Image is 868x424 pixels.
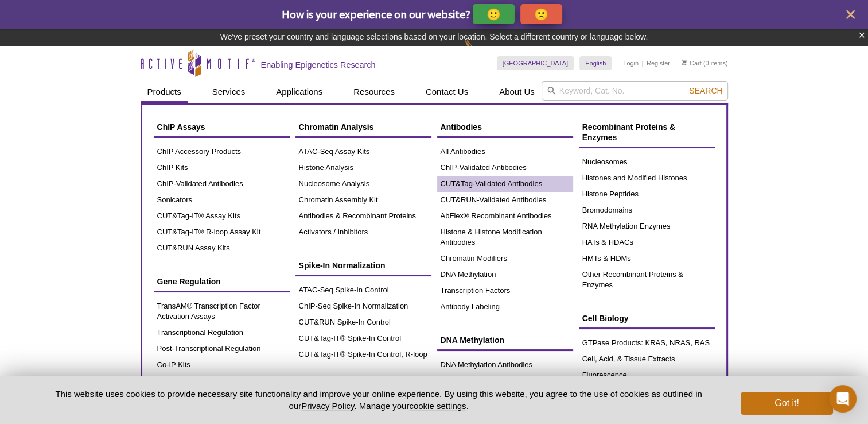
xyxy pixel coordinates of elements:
span: How is your experience on our website? [282,7,470,21]
li: (0 items) [682,56,728,70]
button: close [843,7,858,22]
a: Histones and Modified Histones [579,170,715,186]
a: Cell, Acid, & Tissue Extracts [579,351,715,367]
a: Histone Peptides [579,186,715,202]
a: Privacy Policy [301,401,354,411]
a: Antibodies & Recombinant Proteins [295,208,431,224]
a: ATAC-Seq Assay Kits [295,144,431,160]
a: Antibodies [437,116,573,138]
p: 🙁 [534,7,548,21]
a: DNA Methylation Antibodies [437,357,573,373]
li: | [642,56,644,70]
a: DNA Methylation [437,329,573,351]
a: Transcription Factors [437,283,573,299]
a: CUT&Tag-IT® R-loop Assay Kit [154,224,290,240]
a: Nucleosomes [579,154,715,170]
a: Co-IP Kits [154,357,290,373]
a: CUT&Tag-IT® Spike-In Control, R-loop [295,346,431,363]
a: About Us [492,81,542,103]
a: Histone & Histone Modification Antibodies [437,224,573,250]
button: Got it! [741,392,832,415]
button: Search [686,86,726,96]
span: Cell Biology [582,314,629,323]
a: Cart [682,59,702,67]
a: Chromatin Modifiers [437,250,573,267]
span: DNA Methylation [441,336,504,345]
a: Recombinant Proteins & Enzymes [579,116,715,148]
a: Cell Biology [579,307,715,329]
a: Applications [269,81,329,103]
a: ChIP Accessory Products [154,144,290,160]
a: CUT&RUN-Validated Antibodies [437,192,573,208]
a: CUT&Tag-IT® Spike-In Control [295,330,431,346]
a: Contact Us [419,81,475,103]
a: English [579,56,612,70]
a: HATs & HDACs [579,234,715,250]
a: Products [141,81,188,103]
a: Login [623,59,639,67]
input: Keyword, Cat. No. [542,81,728,101]
span: Antibodies [441,122,482,132]
a: ChIP-Seq Spike-In Normalization [295,298,431,314]
span: ChIP Assays [157,122,205,132]
a: DNA Methylation [437,267,573,283]
a: GTPase Products: KRAS, NRAS, RAS [579,335,715,351]
a: Spike-In Normalization [295,255,431,276]
a: ChIP-Validated Antibodies [154,176,290,192]
a: Chromatin Analysis [295,116,431,138]
a: CUT&RUN Spike-In Control [295,314,431,330]
a: ATAC-Seq Spike-In Control [295,282,431,298]
a: DNA Methylation Enzymes [437,373,573,389]
a: TransAM® Transcription Factor Activation Assays [154,298,290,325]
a: ChIP Assays [154,116,290,138]
a: Nucleosome Analysis [295,176,431,192]
div: Open Intercom Messenger [829,385,857,413]
a: Activators / Inhibitors [295,224,431,240]
a: Sonicators [154,192,290,208]
a: ChIP-Validated Antibodies [437,160,573,176]
span: Gene Regulation [157,277,221,286]
a: Gene Regulation [154,271,290,292]
a: Other Recombinant Proteins & Enzymes [579,267,715,293]
span: Chromatin Analysis [299,122,374,132]
h2: Enabling Epigenetics Research [261,60,376,70]
p: This website uses cookies to provide necessary site functionality and improve your online experie... [36,388,722,412]
a: [GEOGRAPHIC_DATA] [497,56,574,70]
img: Change Here [464,37,495,64]
a: Resources [347,81,402,103]
button: × [858,29,865,42]
a: Register [647,59,670,67]
img: Your Cart [682,60,687,65]
a: Transcriptional Regulation [154,325,290,341]
a: RNA Methylation Enzymes [579,218,715,234]
a: CUT&Tag-IT® Assay Kits [154,208,290,224]
a: Services [205,81,252,103]
p: 🙂 [486,7,501,21]
span: Spike-In Normalization [299,261,386,270]
a: All Antibodies [437,144,573,160]
a: Histone Analysis [295,160,431,176]
a: HMTs & HDMs [579,250,715,267]
span: Recombinant Proteins & Enzymes [582,122,676,142]
button: cookie settings [409,401,466,411]
a: Post-Transcriptional Regulation [154,341,290,357]
a: Antibody Labeling [437,299,573,315]
a: CUT&RUN Assay Kits [154,240,290,256]
a: Chromatin Assembly Kit [295,192,431,208]
a: CUT&Tag-Validated Antibodies [437,176,573,192]
a: Bromodomains [579,202,715,218]
a: AbFlex® Recombinant Antibodies [437,208,573,224]
a: ChIP Kits [154,160,290,176]
span: Search [689,86,722,95]
a: Fluorescence [579,367,715,383]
